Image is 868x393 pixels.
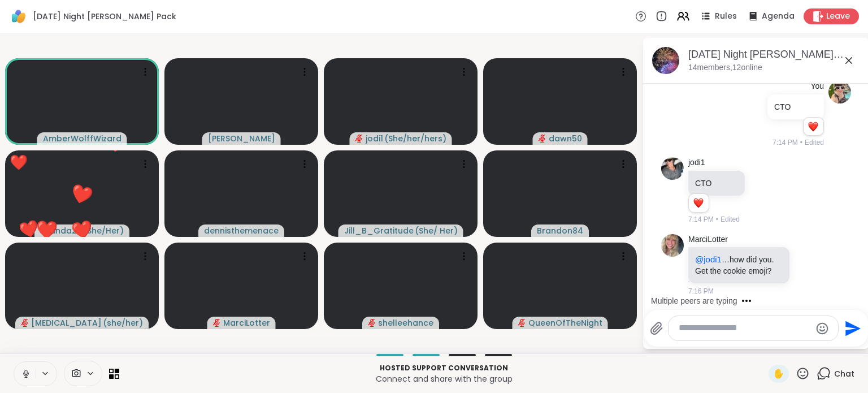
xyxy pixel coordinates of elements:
span: ( She/ Her ) [415,225,458,236]
p: Hosted support conversation [126,363,762,373]
button: ❤️ [60,173,104,217]
button: Reactions: love [692,198,704,208]
span: shelleehance [378,317,433,329]
p: CTO [774,101,817,113]
span: Leave [826,11,850,22]
button: Reactions: love [807,122,819,131]
span: ✋ [773,367,784,381]
button: Emoji picker [815,322,829,335]
span: Jill_B_Gratitude [344,225,414,236]
p: …how did you. Get the cookie emoji? [695,254,783,277]
span: AmberWolffWizard [43,133,121,144]
div: [DATE] Night [PERSON_NAME] Pack, [DATE] [688,47,860,62]
img: ShareWell Logomark [9,7,28,26]
span: Edited [805,137,824,148]
h4: You [810,81,824,92]
span: Chat [834,368,854,379]
span: 7:14 PM [688,214,714,224]
img: https://sharewell-space-live.sfo3.digitaloceanspaces.com/user-generated/7a3b2c34-6725-4fc7-97ef-c... [661,234,684,257]
span: [PERSON_NAME] [208,133,275,144]
button: ❤️ [28,211,65,248]
span: ( She/Her ) [83,225,124,236]
div: Reaction list [804,118,823,136]
textarea: Type your message [679,322,810,334]
span: dennisthemenace [204,225,279,236]
span: Brandon84 [537,225,583,236]
button: Send [839,316,864,341]
span: jodi1 [366,133,383,144]
span: audio-muted [213,319,221,327]
span: 7:16 PM [688,286,714,296]
a: jodi1 [688,157,705,169]
span: audio-muted [21,319,29,327]
span: [MEDICAL_DATA] [31,317,102,329]
span: @jodi1 [695,254,722,264]
span: [DATE] Night [PERSON_NAME] Pack [33,11,176,22]
span: audio-muted [368,319,376,327]
p: CTO [695,178,738,189]
span: Agenda [762,11,795,22]
img: https://sharewell-space-live.sfo3.digitaloceanspaces.com/user-generated/a5928eca-999f-4a91-84ca-f... [661,157,684,180]
span: Rules [715,11,737,22]
span: ( she/her ) [103,317,143,329]
img: Wednesday Night Wolff Pack, Oct 08 [652,47,679,74]
img: https://sharewell-space-live.sfo3.digitaloceanspaces.com/user-generated/3bf5b473-6236-4210-9da2-3... [828,81,851,103]
span: ( She/her/hers ) [384,133,446,144]
span: dawn50 [549,133,582,144]
p: Connect and share with the group [126,373,762,385]
span: MarciLotter [223,317,270,329]
button: ❤️ [10,210,49,249]
p: 14 members, 12 online [688,62,762,74]
div: Multiple peers are typing [651,295,737,306]
div: ❤️ [10,152,28,174]
span: • [716,214,718,224]
div: Reaction list [689,194,709,212]
span: • [800,137,802,148]
span: 7:14 PM [772,137,798,148]
span: audio-muted [355,135,363,142]
a: MarciLotter [688,234,728,245]
span: Edited [721,214,740,224]
span: audio-muted [539,135,546,142]
span: QueenOfTheNight [528,317,602,329]
span: audio-muted [518,319,526,327]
